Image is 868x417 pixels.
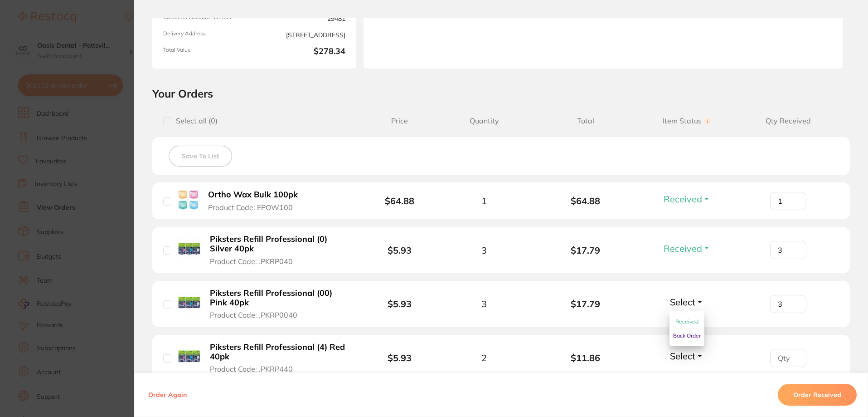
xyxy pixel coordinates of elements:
[163,30,251,39] span: Delivery Address
[388,298,412,309] b: $5.93
[433,117,535,125] span: Quantity
[388,245,412,256] b: $5.93
[664,193,702,205] span: Received
[661,193,713,205] button: Received
[636,117,738,125] span: Item Status
[535,117,636,125] span: Total
[778,384,857,406] button: Order Received
[210,257,293,265] span: Product Code: .PKRP040
[208,190,298,200] b: Ortho Wax Bulk 100pk
[207,234,353,266] button: Piksters Refill Professional (0) Silver 40pk Product Code: .PKRP040
[481,353,487,363] span: 2
[770,349,806,367] input: Qty
[670,296,695,308] span: Select
[385,195,414,206] b: $64.88
[207,342,353,374] button: Piksters Refill Professional (4) Red 40pk Product Code: .PKRP440
[535,353,636,363] b: $11.86
[210,311,297,319] span: Product Code: .PKRP0040
[770,192,806,210] input: Qty
[673,329,701,343] button: Back Order
[210,365,293,373] span: Product Code: .PKRP440
[673,332,701,339] span: Back Order
[535,299,636,309] b: $17.79
[205,190,309,212] button: Ortho Wax Bulk 100pk Product Code: EPOW100
[670,350,695,362] span: Select
[210,235,350,253] b: Piksters Refill Professional (0) Silver 40pk
[163,47,251,58] span: Total Value
[388,352,412,363] b: $5.93
[258,47,345,58] b: $278.34
[661,243,713,254] button: Received
[178,292,200,314] img: Piksters Refill Professional (00) Pink 40pk
[208,203,293,211] span: Product Code: EPOW100
[258,14,345,23] span: 29481
[258,30,345,39] span: [STREET_ADDRESS]
[535,196,636,206] b: $64.88
[481,196,487,206] span: 1
[178,238,200,260] img: Piksters Refill Professional (0) Silver 40pk
[675,318,698,325] span: Received
[169,146,232,167] button: Save To List
[481,245,487,255] span: 3
[770,241,806,259] input: Qty
[737,117,839,125] span: Qty Received
[667,296,706,308] button: Select
[667,350,706,362] button: Select
[770,295,806,313] input: Qty
[163,14,251,23] span: Customer Account Number
[152,87,850,100] h2: Your Orders
[675,315,698,329] button: Received
[210,289,350,307] b: Piksters Refill Professional (00) Pink 40pk
[535,245,636,255] b: $17.79
[171,117,218,125] span: Select all ( 0 )
[178,346,200,368] img: Piksters Refill Professional (4) Red 40pk
[664,243,702,254] span: Received
[145,391,189,399] button: Order Again
[178,190,199,210] img: Ortho Wax Bulk 100pk
[210,343,350,361] b: Piksters Refill Professional (4) Red 40pk
[207,288,353,320] button: Piksters Refill Professional (00) Pink 40pk Product Code: .PKRP0040
[366,117,433,125] span: Price
[481,299,487,309] span: 3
